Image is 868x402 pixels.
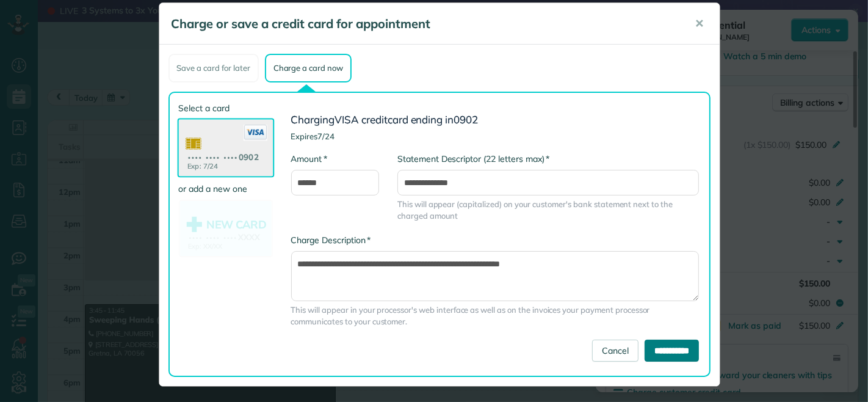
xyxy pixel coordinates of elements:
[291,132,699,141] h4: Expires
[179,183,273,195] label: or add a new one
[592,340,638,362] a: Cancel
[317,131,335,141] span: 7/24
[291,234,371,246] label: Charge Description
[335,113,359,126] span: VISA
[695,16,704,31] span: ✕
[291,304,699,327] span: This will appear in your processor's web interface as well as on the invoices your payment proces...
[179,102,273,114] label: Select a card
[265,54,352,82] div: Charge a card now
[361,113,388,126] span: credit
[397,199,699,222] span: This will appear (capitalized) on your customer's bank statement next to the charged amount
[291,114,699,126] h3: Charging card ending in
[172,15,678,32] h5: Charge or save a credit card for appointment
[397,153,549,165] label: Statement Descriptor (22 letters max)
[291,153,327,165] label: Amount
[454,113,478,126] span: 0902
[168,54,259,82] div: Save a card for later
